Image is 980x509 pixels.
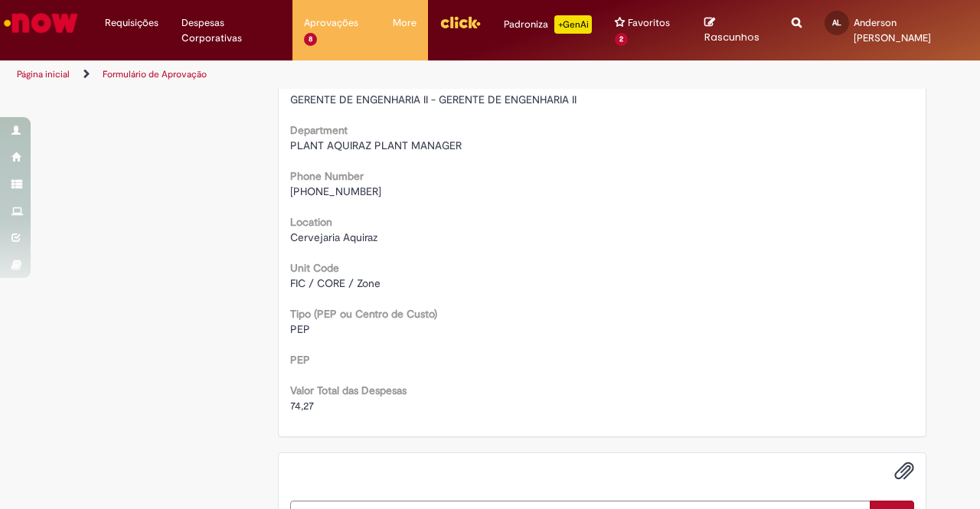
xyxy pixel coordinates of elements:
span: 8 [304,33,317,46]
b: Department [290,123,348,137]
span: More [393,15,416,31]
span: 2 [615,33,628,46]
button: Adicionar anexos [894,461,914,481]
img: ServiceNow [2,8,80,38]
ul: Trilhas de página [11,60,642,89]
span: Aprovações [304,15,358,31]
a: Rascunhos [704,16,769,44]
b: Valor Total das Despesas [290,383,407,397]
span: Cervejaria Aquiraz [290,230,377,244]
b: Unit Code [290,261,339,275]
b: Location [290,215,332,229]
p: +GenAi [554,15,592,34]
span: Favoritos [628,15,670,31]
span: FIC / CORE / Zone [290,276,381,290]
span: GERENTE DE ENGENHARIA II - GERENTE DE ENGENHARIA II [290,93,577,106]
span: AL [832,18,841,28]
b: Tipo (PEP ou Centro de Custo) [290,307,437,321]
span: [PHONE_NUMBER] [290,184,381,198]
span: 74,27 [290,399,314,413]
span: Anderson [PERSON_NAME] [854,16,931,44]
b: PEP [290,353,310,367]
span: Despesas Corporativas [181,15,282,46]
img: click_logo_yellow_360x200.png [439,11,481,34]
span: Requisições [105,15,158,31]
span: PLANT AQUIRAZ PLANT MANAGER [290,139,462,152]
a: Página inicial [17,68,70,80]
b: Phone Number [290,169,364,183]
span: Rascunhos [704,30,759,44]
a: Formulário de Aprovação [103,68,207,80]
span: PEP [290,322,310,336]
div: Padroniza [504,15,592,34]
b: Title [290,77,311,91]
